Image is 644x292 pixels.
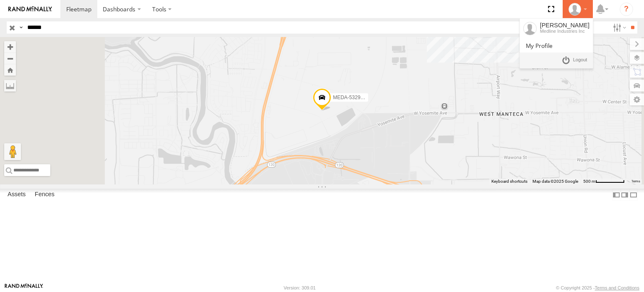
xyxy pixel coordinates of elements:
label: Dock Summary Table to the Left [612,189,621,201]
div: Medline Industries Inc [540,29,589,34]
button: Map Scale: 500 m per 66 pixels [581,179,627,184]
button: Zoom in [4,41,16,53]
div: Jerry Constable [566,3,590,16]
label: Dock Summary Table to the Right [621,189,629,201]
button: Zoom Home [4,64,16,76]
button: Keyboard shortcuts [491,179,527,184]
label: Hide Summary Table [629,189,638,201]
span: Map data ©2025 Google [532,179,578,184]
a: Terms and Conditions [595,285,639,290]
label: Map Settings [630,94,644,105]
div: © Copyright 2025 - [556,285,639,290]
button: Drag Pegman onto the map to open Street View [4,143,21,160]
label: Fences [31,189,59,201]
div: [PERSON_NAME] [540,22,589,29]
button: Zoom out [4,53,16,64]
img: rand-logo.svg [8,6,52,12]
label: Search Filter Options [610,21,628,34]
label: Assets [3,189,30,201]
div: Version: 309.01 [284,285,316,290]
label: Measure [4,80,16,92]
a: Visit our Website [5,284,43,292]
a: Terms (opens in new tab) [631,180,640,183]
span: 500 m [583,179,595,184]
span: MEDA-532903-Swing [333,94,381,100]
i: ? [620,3,633,16]
label: Search Query [18,21,24,34]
